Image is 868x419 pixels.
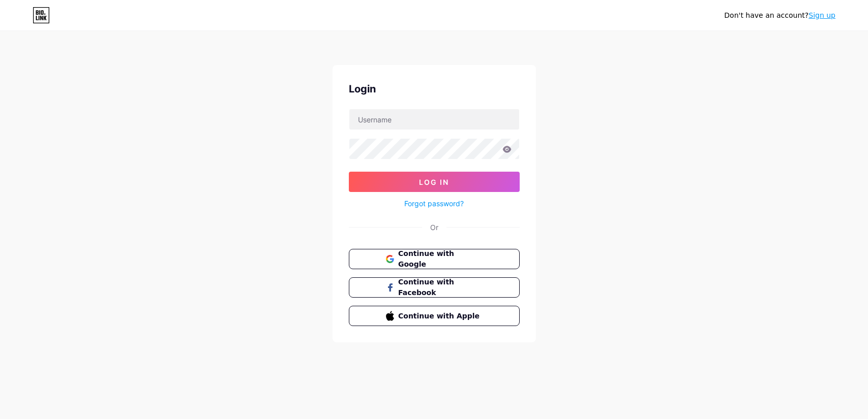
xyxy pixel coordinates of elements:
button: Continue with Apple [349,306,520,326]
button: Continue with Facebook [349,277,520,298]
a: Forgot password? [404,198,464,209]
div: Or [430,222,438,233]
span: Continue with Google [398,248,482,270]
span: Continue with Apple [398,311,482,321]
button: Log In [349,172,520,192]
input: Username [349,109,519,130]
a: Sign up [809,11,835,19]
div: Login [349,81,520,96]
button: Continue with Google [349,249,520,269]
span: Continue with Facebook [398,277,482,298]
div: Don't have an account? [724,10,835,21]
span: Log In [419,178,449,186]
